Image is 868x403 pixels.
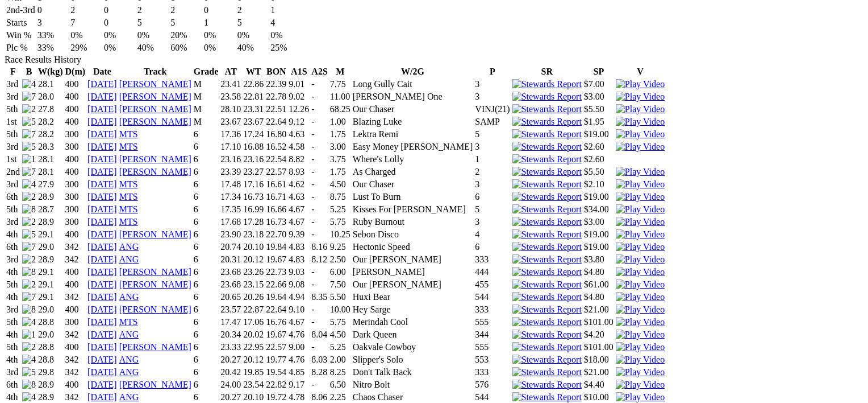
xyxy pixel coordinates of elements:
img: 7 [22,129,36,139]
td: 17.36 [220,129,241,140]
a: View replay [616,267,665,277]
td: 11.00 [329,91,351,102]
td: $19.00 [583,129,614,140]
img: Play Video [616,104,665,114]
a: View replay [616,367,665,377]
td: Long Gully Cait [352,79,474,90]
td: 2 [70,5,102,16]
a: MTS [119,217,138,227]
a: View replay [616,179,665,189]
a: [PERSON_NAME] [119,167,191,176]
a: View replay [616,279,665,289]
a: [PERSON_NAME] [119,279,191,289]
th: M [329,66,351,77]
img: 2 [22,279,36,290]
td: 60% [170,42,202,54]
td: 5 [237,17,269,28]
a: [DATE] [87,305,117,314]
a: [DATE] [87,380,117,389]
img: Stewards Report [512,217,582,227]
img: Play Video [616,204,665,215]
img: Stewards Report [512,142,582,152]
td: 0% [237,30,269,41]
img: Stewards Report [512,380,582,390]
img: Stewards Report [512,279,582,290]
a: [PERSON_NAME] [119,305,191,314]
img: Play Video [616,342,665,352]
img: Stewards Report [512,242,582,252]
td: Easy Money [PERSON_NAME] [352,141,474,153]
img: Play Video [616,292,665,302]
a: [DATE] [87,392,117,402]
td: 22.81 [243,91,264,102]
a: View replay [616,79,665,89]
td: 22.78 [265,91,287,102]
img: Stewards Report [512,204,582,215]
th: P [474,66,510,77]
a: View replay [616,380,665,389]
td: M [193,79,219,90]
td: 22.64 [265,116,287,128]
a: [DATE] [87,117,117,126]
img: Stewards Report [512,192,582,202]
td: 3rd [6,91,20,102]
a: [DATE] [87,192,117,201]
td: 3 [474,141,510,153]
a: MTS [119,204,138,214]
td: 16.80 [265,129,287,140]
td: $7.00 [583,79,614,90]
img: Play Video [616,117,665,127]
img: 5 [22,117,36,127]
td: 0% [103,30,136,41]
td: $5.50 [583,104,614,115]
img: 4 [22,317,36,327]
img: Play Video [616,355,665,365]
td: 6 [193,129,219,140]
td: 5 [170,17,202,28]
td: M [193,116,219,128]
a: [DATE] [87,292,117,302]
td: 3 [474,79,510,90]
a: [DATE] [87,254,117,264]
img: Play Video [616,392,665,402]
td: 28.3 [37,141,64,153]
td: 4.63 [288,129,310,140]
a: View replay [616,192,665,201]
img: 2 [22,254,36,265]
img: Stewards Report [512,254,582,265]
td: 23.67 [220,116,241,128]
td: 7.75 [329,79,351,90]
td: 5th [6,104,20,115]
img: Play Video [616,142,665,152]
td: Blazing Luke [352,116,474,128]
img: 2 [22,342,36,352]
td: 9.12 [288,116,310,128]
img: Stewards Report [512,92,582,102]
td: Lektra Remi [352,129,474,140]
img: Stewards Report [512,392,582,402]
td: 23.41 [220,79,241,90]
a: [PERSON_NAME] [119,154,191,164]
img: Stewards Report [512,342,582,352]
img: Stewards Report [512,179,582,190]
img: Play Video [616,229,665,240]
td: 6 [193,141,219,153]
img: Stewards Report [512,104,582,114]
img: Stewards Report [512,292,582,302]
td: 23.16 [220,154,241,165]
a: [DATE] [87,242,117,252]
a: [DATE] [87,342,117,352]
td: 1st [6,154,20,165]
img: 2 [22,217,36,227]
a: [PERSON_NAME] [119,104,191,114]
img: Stewards Report [512,117,582,127]
td: 7 [70,17,102,28]
img: Play Video [616,79,665,89]
td: $2.60 [583,141,614,153]
td: - [311,104,328,115]
img: 8 [22,204,36,215]
td: M [193,104,219,115]
a: [DATE] [87,204,117,214]
a: View replay [616,392,665,402]
td: 27.8 [37,104,64,115]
